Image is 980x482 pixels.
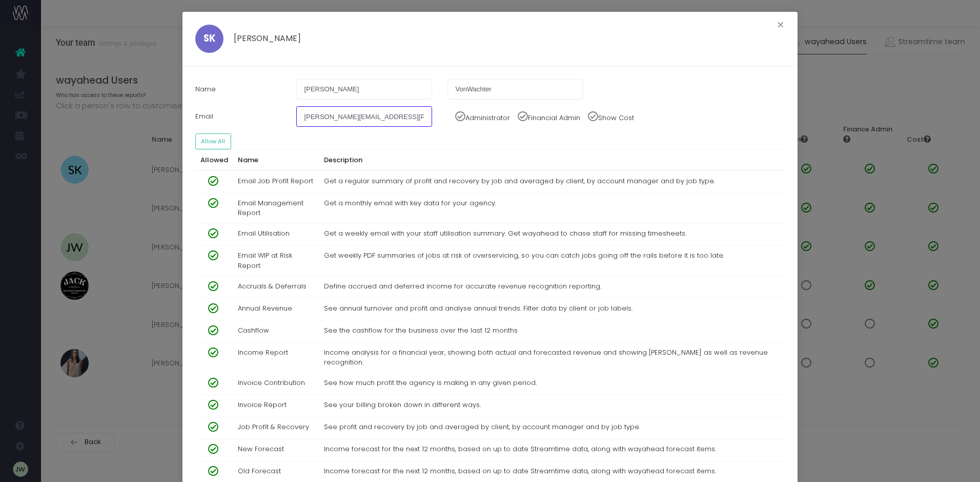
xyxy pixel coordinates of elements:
td: Get a monthly email with key data for your agency. [319,193,785,224]
td: Income Report [233,342,319,373]
button: Allow All [195,133,231,149]
td: New Forecast [233,439,319,461]
td: See your billing broken down in different ways. [319,395,785,417]
td: Email Job Profit Report [233,170,319,193]
td: See profit and recovery by job and averaged by client, by account manager and by job type. [319,417,785,439]
td: Income forecast for the next 12 months, based on up to date Streamtime data, along with wayahead ... [319,439,785,461]
th: Name [233,150,319,171]
td: See how much profit the agency is making in any given period. [319,373,785,395]
th: Allowed [195,150,233,171]
td: Cashflow [233,320,319,342]
h5: [PERSON_NAME] [223,25,301,44]
td: Invoice Contribution [233,373,319,395]
td: Get a weekly email with your staff utilisation summary. Get wayahead to chase staff for missing t... [319,223,785,245]
label: Email [188,106,289,127]
td: Define accrued and deferred income for accurate revenue recognition reporting. [319,276,785,298]
td: See annual turnover and profit and analyse annual trends. Filter data by client or job labels. [319,298,785,320]
td: Get a regular summary of profit and recovery by job and averaged by client, by account manager an... [319,170,785,193]
input: Email [296,106,432,127]
td: Accruals & Deferrals [233,276,319,298]
input: First Name [296,79,432,100]
td: Invoice Report [233,395,319,417]
div: Administrator Financial Admin Show Cost [440,106,692,127]
button: Close [770,18,791,34]
td: Get weekly PDF summaries of jobs at risk of overservicing, so you can catch jobs going off the ra... [319,245,785,276]
td: Email Utilisation [233,223,319,245]
td: See the cashflow for the business over the last 12 months [319,320,785,342]
span: SK [203,34,216,43]
td: Job Profit & Recovery [233,417,319,439]
th: Description [319,150,785,171]
td: Annual Revenue [233,298,319,320]
label: Name [188,79,289,100]
td: Email Management Report [233,193,319,224]
td: Email WIP at Risk Report [233,245,319,276]
td: Income analysis for a financial year, showing both actual and forecasted revenue and showing [PER... [319,342,785,373]
input: Last Name [447,79,583,100]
